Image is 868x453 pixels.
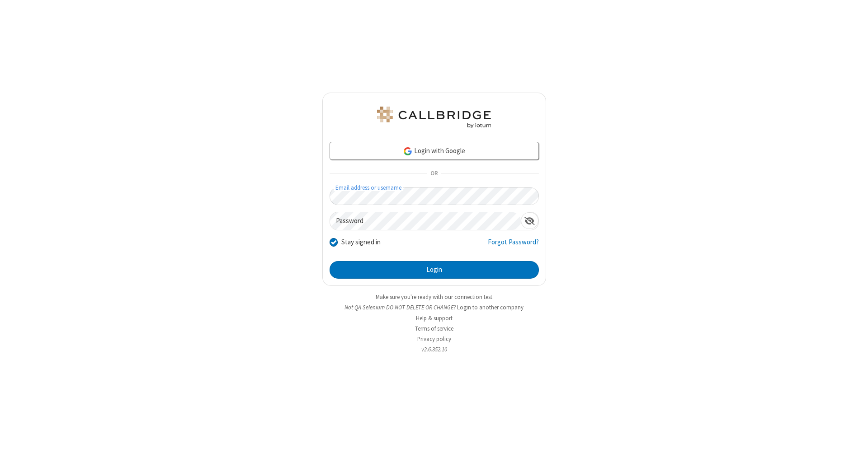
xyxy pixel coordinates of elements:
img: QA Selenium DO NOT DELETE OR CHANGE [375,107,493,128]
input: Email address or username [330,187,539,205]
li: v2.6.352.10 [322,345,546,354]
a: Make sure you're ready with our connection test [376,293,492,301]
a: Help & support [416,314,453,322]
a: Privacy policy [417,335,451,343]
li: Not QA Selenium DO NOT DELETE OR CHANGE? [322,303,546,312]
a: Forgot Password? [488,237,539,254]
span: OR [427,168,441,180]
button: Login [330,261,539,279]
a: Terms of service [415,325,453,332]
input: Password [330,212,521,230]
div: Show password [521,212,538,229]
label: Stay signed in [341,237,381,248]
button: Login to another company [457,303,524,312]
img: google-icon.png [403,146,413,156]
a: Login with Google [330,142,539,160]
